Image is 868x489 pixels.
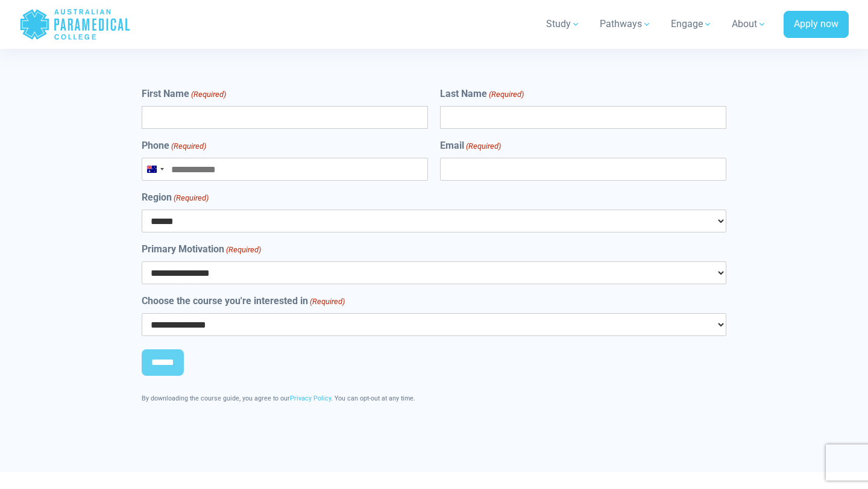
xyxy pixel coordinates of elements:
[664,7,720,41] a: Engage
[171,140,207,152] span: (Required)
[142,190,209,205] label: Region
[440,87,524,101] label: Last Name
[488,89,524,101] span: (Required)
[593,7,659,41] a: Pathways
[784,11,849,39] a: Apply now
[465,140,501,152] span: (Required)
[190,89,227,101] span: (Required)
[725,7,774,41] a: About
[142,294,345,308] label: Choose the course you're interested in
[142,139,206,153] label: Phone
[19,5,131,44] a: Australian Paramedical College
[539,7,588,41] a: Study
[309,296,345,308] span: (Required)
[142,87,226,101] label: First Name
[142,158,168,180] button: Selected country
[440,139,501,153] label: Email
[290,394,331,402] a: Privacy Policy
[225,244,262,256] span: (Required)
[142,242,261,257] label: Primary Motivation
[142,394,415,402] span: By downloading the course guide, you agree to our . You can opt-out at any time.
[173,192,209,204] span: (Required)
